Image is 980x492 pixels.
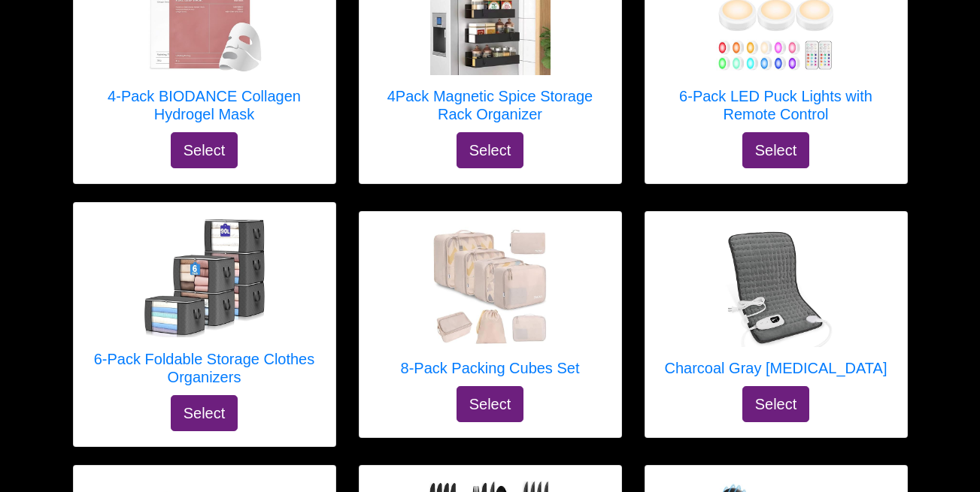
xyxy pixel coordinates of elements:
button: Select [457,386,524,422]
h5: 8-Pack Packing Cubes Set [401,359,580,377]
img: Charcoal Gray Heating Pad [715,227,836,347]
h5: 6-Pack Foldable Storage Clothes Organizers [89,350,320,386]
h5: Charcoal Gray [MEDICAL_DATA] [664,359,887,377]
button: Select [171,395,238,431]
h5: 4-Pack BIODANCE Collagen Hydrogel Mask [89,87,320,123]
h5: 6-Pack LED Puck Lights with Remote Control [660,87,892,123]
img: 6-Pack Foldable Storage Clothes Organizers [144,219,265,337]
button: Select [742,132,810,168]
a: 6-Pack Foldable Storage Clothes Organizers 6-Pack Foldable Storage Clothes Organizers [89,218,320,395]
button: Select [171,132,238,168]
a: Charcoal Gray Heating Pad Charcoal Gray [MEDICAL_DATA] [664,227,887,386]
img: 8-Pack Packing Cubes Set [430,227,551,347]
button: Select [742,386,810,422]
h5: 4Pack Magnetic Spice Storage Rack Organizer [375,87,606,123]
a: 8-Pack Packing Cubes Set 8-Pack Packing Cubes Set [401,227,580,386]
button: Select [457,132,524,168]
